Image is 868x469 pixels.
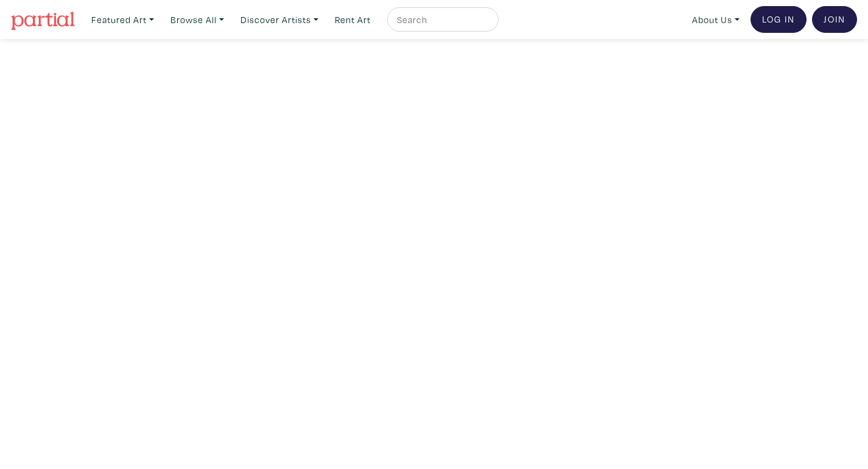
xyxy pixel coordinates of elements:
a: Discover Artists [235,7,324,32]
a: Rent Art [329,7,376,32]
a: About Us [687,7,745,32]
a: Browse All [165,7,229,32]
a: Log In [751,6,807,33]
input: Search [396,12,487,27]
a: Featured Art [86,7,159,32]
a: Join [812,6,857,33]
